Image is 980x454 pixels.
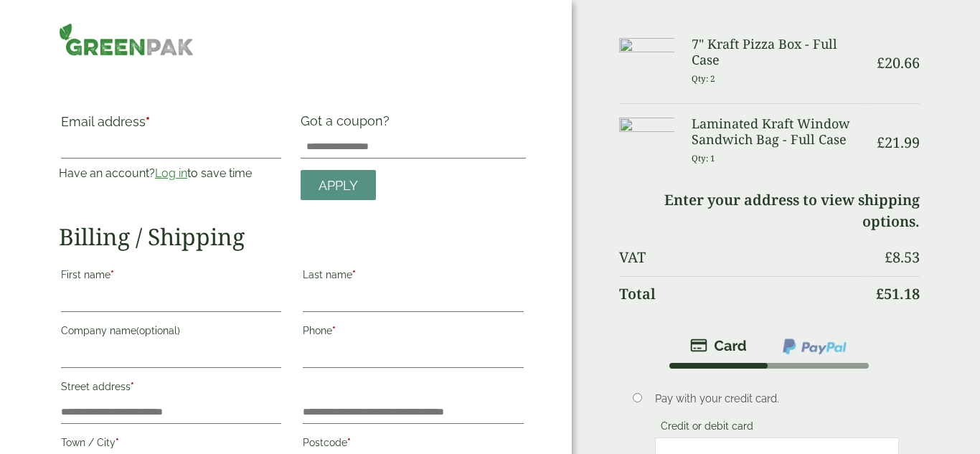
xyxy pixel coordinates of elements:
label: Credit or debit card [655,420,759,436]
bdi: 20.66 [877,53,920,72]
abbr: required [110,269,114,280]
img: stripe.png [690,337,747,354]
abbr: required [352,269,356,280]
h2: Billing / Shipping [59,223,526,250]
bdi: 21.99 [877,133,920,152]
bdi: 51.18 [876,284,920,303]
span: £ [885,247,892,267]
label: Street address [61,377,281,401]
span: Apply [319,178,358,194]
small: Qty: 2 [692,73,715,84]
label: Last name [303,265,523,289]
span: £ [876,284,884,303]
p: Have an account? to save time [59,165,283,182]
h3: Laminated Kraft Window Sandwich Bag - Full Case [692,116,866,147]
abbr: required [131,381,134,392]
label: Email address [61,115,281,136]
label: Got a coupon? [301,113,395,136]
img: ppcp-gateway.png [781,337,848,356]
span: £ [877,133,885,152]
label: Company name [61,321,281,345]
label: Phone [303,321,523,345]
h3: 7" Kraft Pizza Box - Full Case [692,37,866,67]
abbr: required [146,114,150,129]
small: Qty: 1 [692,153,715,164]
label: First name [61,265,281,289]
img: GreenPak Supplies [59,23,194,56]
abbr: required [116,437,119,448]
abbr: required [332,325,336,336]
a: Log in [155,166,187,180]
bdi: 8.53 [885,247,920,267]
span: £ [877,53,885,72]
p: Pay with your credit card. [655,391,900,407]
span: (optional) [136,325,180,336]
abbr: required [347,437,351,448]
a: Apply [301,170,376,201]
th: VAT [619,240,866,275]
td: Enter your address to view shipping options. [619,183,920,239]
th: Total [619,276,866,311]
